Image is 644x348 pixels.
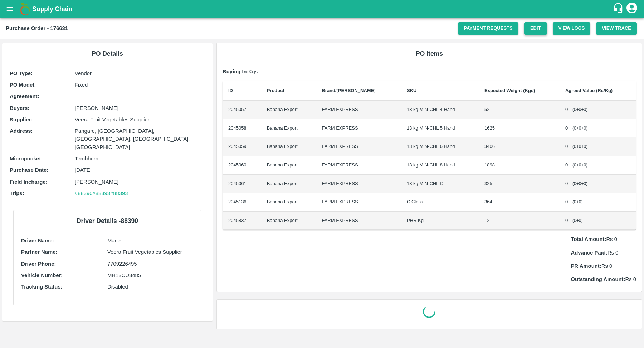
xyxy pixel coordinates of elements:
[581,181,586,186] span: + 0
[75,155,205,163] p: Tembhurni
[1,1,18,17] button: open drawer
[407,88,416,93] b: SKU
[565,88,613,93] b: Agreed Value (Rs/Kg)
[581,144,586,149] span: + 0
[571,262,636,270] p: Rs 0
[223,119,261,138] td: 2045058
[479,156,560,175] td: 1898
[21,238,54,243] b: Driver Name:
[107,271,194,279] p: MH13CU3485
[75,81,205,89] p: Fixed
[223,69,249,74] b: Buying In:
[261,193,316,212] td: Banana Export
[479,193,560,212] td: 364
[75,69,205,77] p: Vendor
[10,82,36,88] b: PO Model :
[75,166,205,174] p: [DATE]
[401,101,479,119] td: 13 kg M N-CHL 4 Hand
[401,119,479,138] td: 13 kg M N-CHL 5 Hand
[401,193,479,212] td: C Class
[572,163,587,168] span: ( 0 + 0 )
[75,116,205,124] p: Veera Fruit Vegetables Supplier
[75,127,205,151] p: Pangare, [GEOGRAPHIC_DATA], [GEOGRAPHIC_DATA], [GEOGRAPHIC_DATA], [GEOGRAPHIC_DATA]
[10,71,33,76] b: PO Type :
[223,49,636,59] h6: PO Items
[479,175,560,193] td: 325
[524,22,547,35] a: Edit
[571,250,607,256] b: Advance Paid:
[223,193,261,212] td: 2045136
[316,193,401,212] td: FARM EXPRESS
[613,3,625,15] div: customer-support
[479,119,560,138] td: 1625
[110,190,128,196] a: #88393
[261,119,316,138] td: Banana Export
[565,144,568,149] span: 0
[565,218,568,223] span: 0
[75,104,205,112] p: [PERSON_NAME]
[8,49,207,59] h6: PO Details
[223,175,261,193] td: 2045061
[565,107,568,112] span: 0
[10,156,43,161] b: Micropocket :
[572,218,582,223] span: ( 0 + 0 )
[479,212,560,230] td: 12
[571,275,636,283] p: Rs 0
[10,179,48,185] b: Field Incharge :
[75,178,205,186] p: [PERSON_NAME]
[10,117,33,122] b: Supplier :
[316,175,401,193] td: FARM EXPRESS
[572,144,587,149] span: ( 0 + 0 )
[581,163,586,168] span: + 0
[571,236,606,242] b: Total Amount:
[572,107,587,112] span: ( 0 + 0 )
[625,1,638,16] div: account of current user
[32,5,72,13] b: Supply Chain
[565,181,568,186] span: 0
[261,212,316,230] td: Banana Export
[565,162,568,168] span: 0
[107,248,194,256] p: Veera Fruit Vegetables Supplier
[261,101,316,119] td: Banana Export
[261,156,316,175] td: Banana Export
[107,237,194,245] p: Mane
[479,137,560,156] td: 3406
[228,88,233,93] b: ID
[223,156,261,175] td: 2045060
[322,88,375,93] b: Brand/[PERSON_NAME]
[261,175,316,193] td: Banana Export
[267,88,284,93] b: Product
[553,22,591,35] button: View Logs
[261,137,316,156] td: Banana Export
[316,101,401,119] td: FARM EXPRESS
[581,107,586,112] span: + 0
[75,190,93,196] a: #88390
[401,137,479,156] td: 13 kg M N-CHL 6 Hand
[107,283,194,291] p: Disabled
[10,167,48,173] b: Purchase Date :
[571,249,636,257] p: Rs 0
[479,101,560,119] td: 52
[21,272,63,278] b: Vehicle Number:
[223,137,261,156] td: 2045059
[316,137,401,156] td: FARM EXPRESS
[21,261,56,267] b: Driver Phone:
[21,249,57,255] b: Partner Name:
[565,125,568,131] span: 0
[596,22,637,35] button: View Trace
[93,190,111,196] a: #88393
[401,156,479,175] td: 13 kg M N-CHL 8 Hand
[316,156,401,175] td: FARM EXPRESS
[10,128,33,134] b: Address :
[565,199,568,204] span: 0
[572,126,587,131] span: ( 0 + 0 )
[316,212,401,230] td: FARM EXPRESS
[223,68,636,76] p: Kgs
[6,25,68,31] b: Purchase Order - 176631
[571,276,625,282] b: Outstanding Amount:
[18,2,32,16] img: logo
[10,105,29,111] b: Buyers :
[223,101,261,119] td: 2045057
[10,93,39,99] b: Agreement:
[571,235,636,243] p: Rs 0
